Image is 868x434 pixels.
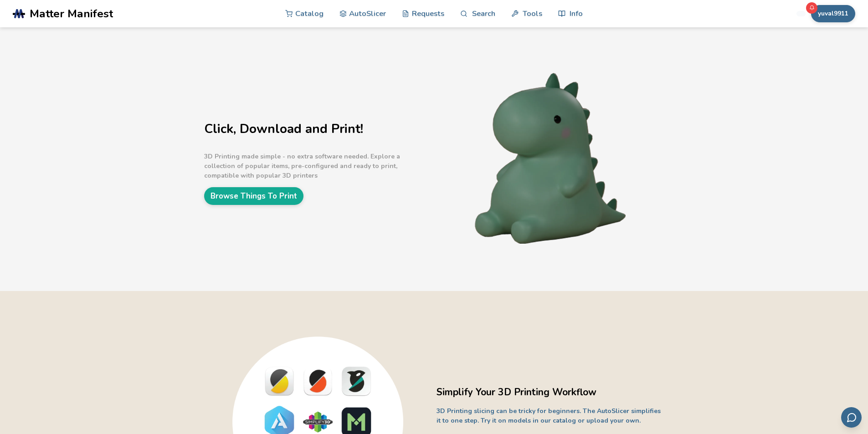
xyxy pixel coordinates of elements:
h1: Click, Download and Print! [204,122,432,136]
span: Matter Manifest [30,7,113,20]
button: yuval9911 [811,5,855,22]
button: Send feedback via email [841,407,862,428]
p: 3D Printing slicing can be tricky for beginners. The AutoSlicer simplifies it to one step. Try it... [437,406,664,425]
p: 3D Printing made simple - no extra software needed. Explore a collection of popular items, pre-co... [204,152,432,180]
h2: Simplify Your 3D Printing Workflow [437,385,664,399]
a: Browse Things To Print [204,187,303,205]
